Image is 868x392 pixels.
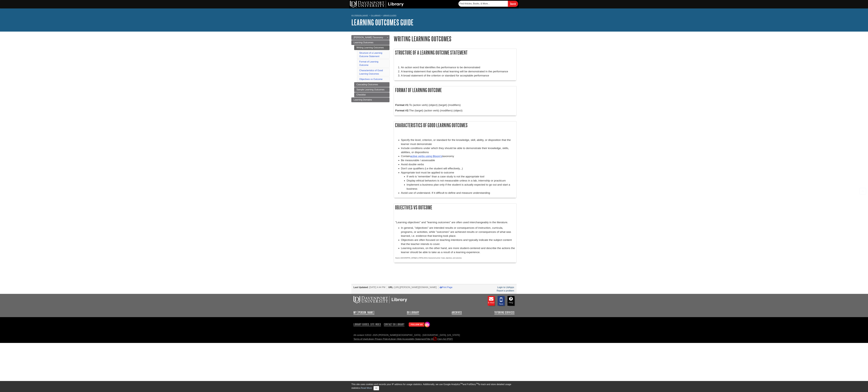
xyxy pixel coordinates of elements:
[361,387,372,389] a: Read More
[410,155,442,158] a: active verbs using Bloom's
[426,338,433,340] a: Title IX
[394,121,517,129] h2: Characteristics of Good Learning Outcomes
[351,14,368,17] a: My [PERSON_NAME]
[394,204,517,211] h2: Objectives vs Outcome
[351,35,389,102] div: Guide Page Menu
[401,138,515,146] li: Specify the level, criterion, or standard for the knowledge, skill, ability, or disposition that ...
[508,1,518,7] input: Search
[401,146,515,154] li: Include conditions under which they should be able to demonstrate their knowledge, skills, abilit...
[394,35,517,42] h1: Writing Learning Outcomes
[359,60,378,66] a: Format of Learning Outcome
[407,183,515,191] li: Implement a business plan only if the student is actually expected to go out and start a business
[371,14,381,16] a: DU Library
[394,286,437,289] span: [URL][PERSON_NAME][DOMAIN_NAME]
[394,86,517,94] h2: Format of Learning Outcome
[354,92,389,97] a: Checklist
[401,226,515,238] li: In general, "objectives" are intended results or consequences of instruction, curricula, programs...
[401,167,515,171] li: Don't use qualifiers (i.e the student will effectively...)
[395,103,515,107] p: To (action verb) (object) (target) (modifiers)
[354,36,383,39] span: [PERSON_NAME] Taxonomy
[353,338,367,340] a: Terms of Use
[460,383,463,385] sup: TM
[395,109,515,113] p: The (target) (action verb) (modifiers) (object)
[359,78,383,80] a: Objectives vs Outcome
[359,69,383,75] a: Characteristics of Good Learning Outcomes
[401,158,515,162] li: Be measurable / assessable
[374,386,379,390] button: Close
[353,286,369,289] span: Last Updated:
[401,70,515,74] li: A learning statement that specifies what learning will be demonstrated in the performance
[383,14,396,16] a: Library Guides
[452,311,462,314] a: Archives
[858,189,867,193] a: Back to Top
[353,333,515,341] div: All content ©2010 - 2025 [PERSON_NAME][GEOGRAPHIC_DATA] - [GEOGRAPHIC_DATA], [US_STATE] | | | |
[351,383,517,390] div: This site uses cookies and records your IP address for usage statistics. Additionally, we use Goo...
[476,383,478,385] sup: TM
[407,175,515,179] li: If verb is 'remember' than a case study is not the appropriate tool
[440,286,442,288] i: Print Page
[401,246,515,254] li: Learning outcomes, on the other hand, are more student-centered and describe the actions the lear...
[395,109,409,112] strong: Format #2:
[369,286,385,289] span: [DATE] 4:44 PM
[394,49,517,56] h2: Structure of a Learning Outcome Statement
[401,65,515,70] li: An action word that identifies the performance to be demonstrated
[497,289,514,292] a: Report a problem
[407,311,419,314] a: DU Library
[351,18,414,27] a: Learning Outcomes Guide
[353,296,407,303] img: DU Libraries
[434,338,453,340] a: Clery Act
[494,311,515,314] a: Tutoring Services
[407,179,515,183] li: Display ethical behaviors is not measurable unless in a lab, internship or practicum
[367,338,389,340] a: Library Privacy Policy
[359,52,382,58] a: Structure of a Learning Outcome Statement
[390,338,426,340] a: Library Web Accessibility Statement
[354,99,372,101] span: Learning Domains
[354,45,389,50] a: Writing Learning Outcomes
[383,322,406,327] a: Contact DU Library
[395,103,409,106] strong: Format #1:
[401,154,515,158] li: Contain taxonomy
[488,296,495,306] a: E-mail
[388,286,394,289] span: URL:
[498,296,505,306] a: Text
[354,87,389,92] a: Sample Learning Outcomes
[497,286,514,289] a: Login to LibApps
[401,238,515,246] li: Objectives are often focused on teaching intentions and typically indicate the subject content th...
[440,286,453,289] a: Print Page
[351,35,389,40] a: [PERSON_NAME] Taxonomy
[351,97,389,102] a: Learning Domains
[407,321,431,329] img: Follow Us! Instagram
[401,191,515,195] li: Avoid use of understand. If it difficult to define and measure understanding
[353,311,374,314] a: My [PERSON_NAME]
[395,220,515,224] p: "Learning objectives" and "learning outcomes" are often used interchangeably in the literature.
[507,296,515,306] a: FAQ
[350,1,404,7] img: DU Library
[401,162,515,167] li: Avoid double verbs
[351,40,389,45] a: Learning Outcomes
[354,82,389,87] a: Cascading Outcomes
[458,1,518,7] form: Searches DU Library's articles, books, and more
[354,41,373,44] span: Learning Outcomes
[395,257,462,259] span: Source: [GEOGRAPHIC_DATA][US_STATE] (2013). Assessment primer: Goals, objectives, and outcomes.
[353,322,382,327] a: Library Guides: Site Index
[351,14,517,18] nav: breadcrumb
[458,1,508,7] input: Find Articles, Books, & More...
[401,171,515,191] li: Appropriate tool must be applied to outcome
[401,74,515,78] li: A broad statement of the criterion or standard for acceptable performance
